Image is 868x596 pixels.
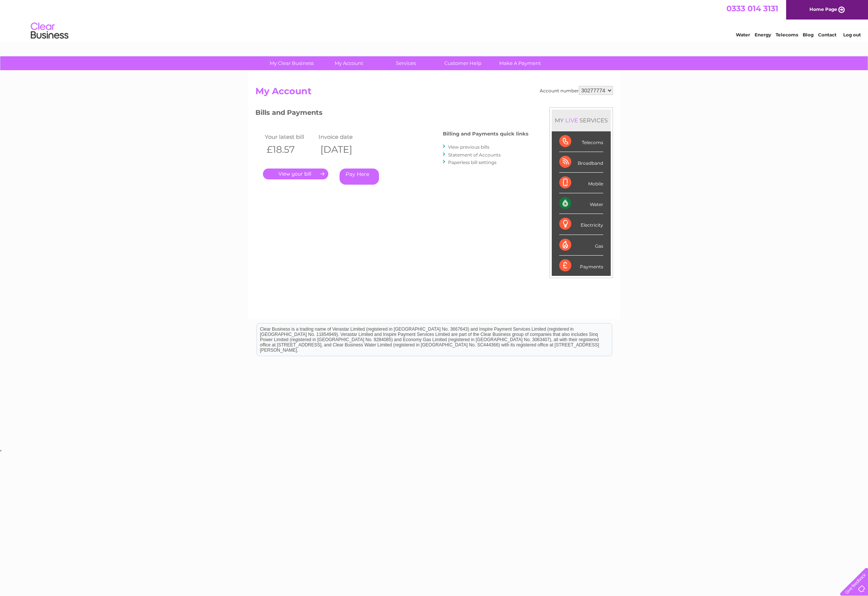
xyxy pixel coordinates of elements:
a: Paperless bill settings [448,160,497,165]
a: Blog [803,32,814,38]
a: Contact [818,32,836,38]
div: Broadband [559,152,603,173]
td: Your latest bill [263,132,317,142]
a: Water [736,32,750,38]
a: . [263,169,328,179]
a: Telecoms [776,32,798,38]
a: Energy [755,32,771,38]
a: Pay Here [340,169,379,185]
div: Telecoms [559,131,603,152]
a: Services [375,56,437,70]
a: My Account [318,56,380,70]
div: Water [559,193,603,214]
a: Log out [843,32,861,38]
div: Electricity [559,214,603,235]
a: Customer Help [432,56,494,70]
img: logo.png [30,20,69,42]
th: £18.57 [263,142,317,157]
h2: My Account [255,86,613,100]
div: MY SERVICES [552,110,611,131]
a: My Clear Business [261,56,323,70]
div: Mobile [559,173,603,193]
h4: Billing and Payments quick links [443,131,528,137]
a: 0333 014 3131 [726,4,778,13]
div: Clear Business is a trading name of Verastar Limited (registered in [GEOGRAPHIC_DATA] No. 3667643... [257,4,612,36]
div: Payments [559,256,603,276]
a: View previous bills [448,144,489,150]
div: Account number [540,86,613,95]
div: Gas [559,235,603,256]
th: [DATE] [317,142,371,157]
a: Statement of Accounts [448,152,501,158]
div: LIVE [564,117,580,124]
td: Invoice date [317,132,371,142]
h3: Bills and Payments [255,107,528,120]
a: Make A Payment [489,56,551,70]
